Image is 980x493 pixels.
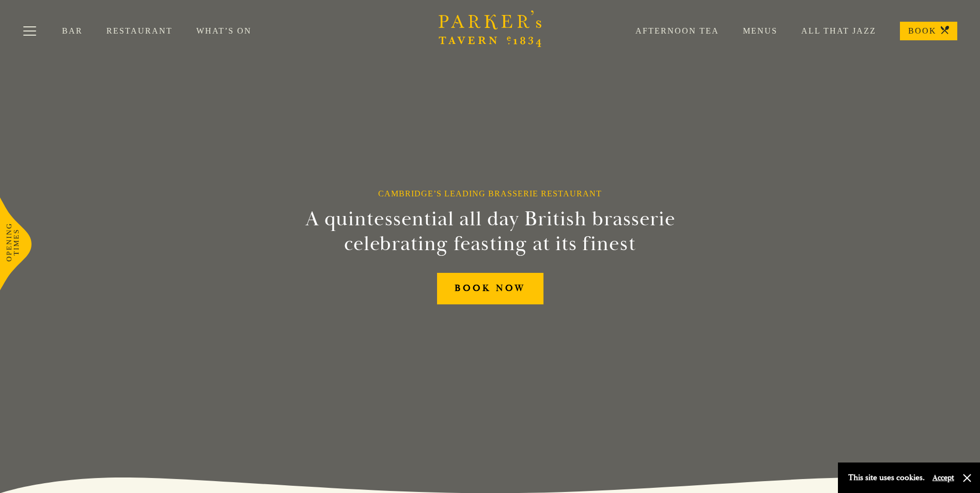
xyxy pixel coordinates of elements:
h2: A quintessential all day British brasserie celebrating feasting at its finest [255,207,726,256]
a: BOOK NOW [437,273,543,304]
h1: Cambridge’s Leading Brasserie Restaurant [378,189,602,198]
p: This site uses cookies. [848,470,925,485]
button: Close and accept [962,473,972,483]
button: Accept [932,473,954,483]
